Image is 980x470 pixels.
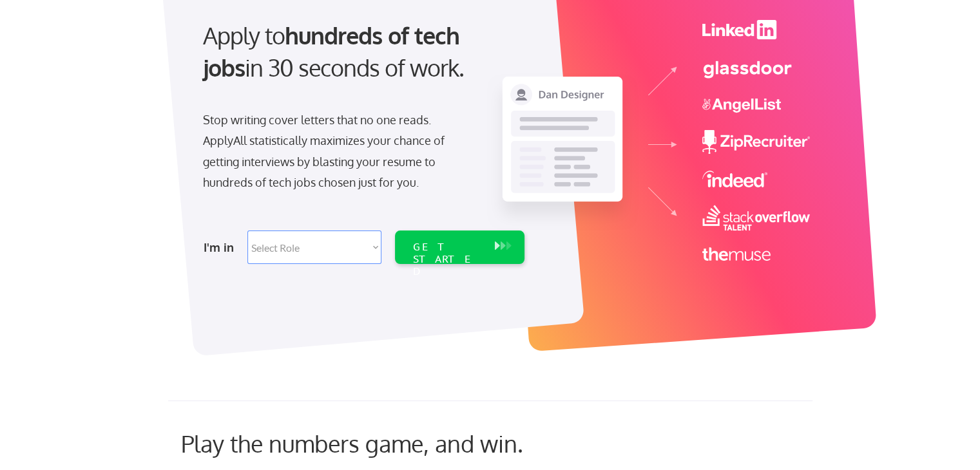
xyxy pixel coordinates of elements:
div: GET STARTED [413,241,482,278]
div: Apply to in 30 seconds of work. [203,19,519,84]
strong: hundreds of tech jobs [203,21,465,82]
div: Play the numbers game, and win. [181,429,581,457]
div: Stop writing cover letters that no one reads. ApplyAll statistically maximizes your chance of get... [203,109,468,193]
div: I'm in [204,237,240,258]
